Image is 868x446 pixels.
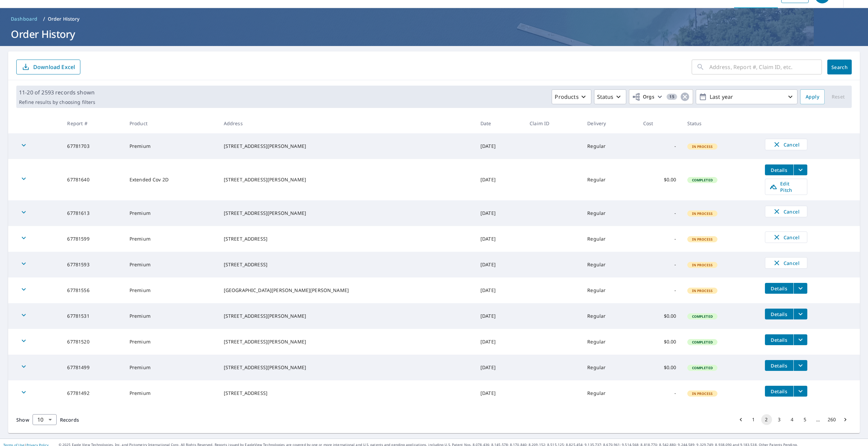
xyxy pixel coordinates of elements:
[475,252,524,277] td: [DATE]
[582,329,638,355] td: Regular
[765,257,807,269] button: Cancel
[218,113,475,133] th: Address
[688,314,717,319] span: Completed
[124,113,218,133] th: Product
[734,414,852,425] nav: pagination navigation
[793,360,807,371] button: filesDropdownBtn-67781499
[224,176,470,183] div: [STREET_ADDRESS][PERSON_NAME]
[43,15,45,23] li: /
[19,88,95,96] p: 11-20 of 2593 records shown
[224,364,470,371] div: [STREET_ADDRESS][PERSON_NAME]
[638,159,682,200] td: $0.00
[224,313,470,319] div: [STREET_ADDRESS][PERSON_NAME]
[555,93,578,101] p: Products
[840,414,851,425] button: Go to next page
[60,417,79,423] span: Records
[124,252,218,277] td: Premium
[8,27,860,41] h1: Order History
[62,380,124,406] td: 67781492
[224,143,470,150] div: [STREET_ADDRESS][PERSON_NAME]
[224,236,470,242] div: [STREET_ADDRESS]
[793,283,807,294] button: filesDropdownBtn-67781556
[124,380,218,406] td: Premium
[769,311,789,317] span: Details
[765,231,807,243] button: Cancel
[62,133,124,159] td: 67781703
[761,414,772,425] button: page 2
[582,133,638,159] td: Regular
[475,226,524,252] td: [DATE]
[638,380,682,406] td: -
[827,60,852,74] button: Search
[124,355,218,380] td: Premium
[793,309,807,319] button: filesDropdownBtn-67781531
[682,113,759,133] th: Status
[582,252,638,277] td: Regular
[62,226,124,252] td: 67781599
[62,252,124,277] td: 67781593
[688,178,717,182] span: Completed
[224,287,470,294] div: [GEOGRAPHIC_DATA][PERSON_NAME][PERSON_NAME]
[632,93,655,101] span: Orgs
[33,63,75,71] p: Download Excel
[62,355,124,380] td: 67781499
[19,99,95,105] p: Refine results by choosing filters
[688,144,717,149] span: In Process
[629,89,693,104] button: Orgs15
[638,277,682,303] td: -
[552,89,591,104] button: Products
[475,159,524,200] td: [DATE]
[638,355,682,380] td: $0.00
[638,133,682,159] td: -
[826,414,838,425] button: Go to page 260
[765,139,807,150] button: Cancel
[772,140,800,149] span: Cancel
[638,113,682,133] th: Cost
[62,200,124,226] td: 67781613
[524,113,582,133] th: Claim ID
[772,233,800,241] span: Cancel
[62,329,124,355] td: 67781520
[638,303,682,329] td: $0.00
[475,303,524,329] td: [DATE]
[224,210,470,217] div: [STREET_ADDRESS][PERSON_NAME]
[833,64,846,70] span: Search
[667,94,677,99] span: 15
[765,164,793,175] button: detailsBtn-67781640
[688,237,717,242] span: In Process
[582,380,638,406] td: Regular
[224,261,470,268] div: [STREET_ADDRESS]
[33,410,57,429] div: 10
[772,207,800,216] span: Cancel
[16,417,29,423] span: Show
[638,200,682,226] td: -
[748,414,759,425] button: Go to page 1
[638,329,682,355] td: $0.00
[688,340,717,344] span: Completed
[62,277,124,303] td: 67781556
[813,416,824,423] div: …
[582,277,638,303] td: Regular
[62,303,124,329] td: 67781531
[765,179,807,195] a: Edit Pitch
[769,180,803,193] span: Edit Pitch
[688,211,717,216] span: In Process
[124,277,218,303] td: Premium
[765,386,793,397] button: detailsBtn-67781492
[769,388,789,395] span: Details
[48,16,80,22] p: Order History
[787,414,798,425] button: Go to page 4
[800,89,825,104] button: Apply
[475,355,524,380] td: [DATE]
[62,113,124,133] th: Report #
[475,380,524,406] td: [DATE]
[806,93,819,101] span: Apply
[582,226,638,252] td: Regular
[475,133,524,159] td: [DATE]
[582,303,638,329] td: Regular
[709,58,822,76] input: Address, Report #, Claim ID, etc.
[124,159,218,200] td: Extended Cov 2D
[688,263,717,267] span: In Process
[16,60,80,74] button: Download Excel
[124,303,218,329] td: Premium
